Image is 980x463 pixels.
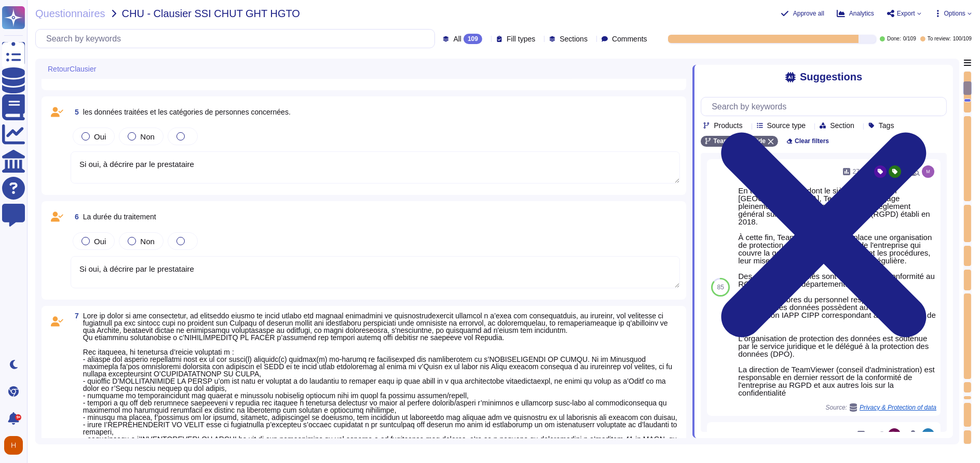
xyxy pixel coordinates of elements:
[122,8,300,19] span: CHU - Clausier SSI CHUT GHT HGTO
[48,65,96,73] span: RetourClausier
[928,36,951,41] span: To review:
[464,34,482,44] div: 109
[867,431,874,438] span: 40
[71,256,680,288] textarea: Si oui, à décrire par le prestataire
[781,9,824,18] button: Approve all
[140,237,155,246] span: Non
[2,434,30,457] button: user
[706,97,946,116] input: Search by keywords
[897,10,915,17] span: Export
[83,108,291,116] span: les données traitées et les catégories de personnes concernées.
[560,35,588,43] span: Sections
[903,36,916,41] span: 0 / 109
[71,151,680,184] textarea: Si oui, à décrire par le prestataire
[15,414,21,420] div: 9+
[94,237,106,246] span: Oui
[944,10,965,17] span: Options
[83,213,156,221] span: La durée du traitement
[887,36,901,41] span: Done:
[71,312,79,319] span: 7
[71,108,79,116] span: 5
[793,10,824,17] span: Approve all
[849,10,874,17] span: Analytics
[860,404,936,411] span: Privacy & Protection of data
[922,165,934,178] img: user
[41,30,434,48] input: Search by keywords
[71,213,79,220] span: 6
[922,428,934,441] img: user
[35,8,105,19] span: Questionnaires
[507,35,535,43] span: Fill types
[94,132,106,141] span: Oui
[4,436,23,455] img: user
[826,403,936,412] span: Source:
[140,132,155,141] span: Non
[612,35,647,43] span: Comments
[453,35,461,43] span: All
[953,36,972,41] span: 100 / 109
[837,9,874,18] button: Analytics
[717,284,724,290] span: 85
